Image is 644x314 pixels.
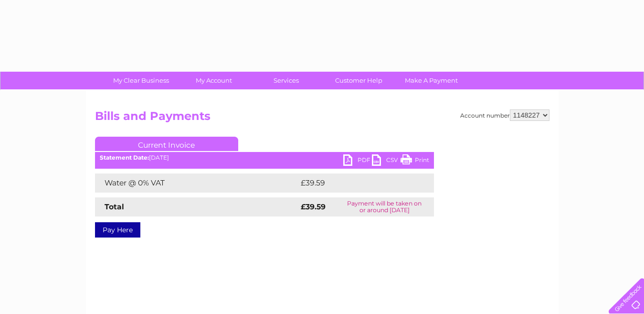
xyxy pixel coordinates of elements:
a: My Clear Business [102,72,180,89]
a: Make A Payment [392,72,471,89]
td: Payment will be taken on or around [DATE] [335,197,434,217]
a: Current Invoice [95,137,238,151]
b: Statement Date: [100,154,149,161]
td: Water @ 0% VAT [95,173,298,193]
a: CSV [372,154,401,168]
a: Print [401,154,429,168]
div: Account number [460,109,549,121]
a: Services [247,72,326,89]
strong: Total [105,202,124,211]
td: £39.59 [298,173,415,193]
div: [DATE] [95,154,434,161]
a: Pay Here [95,222,140,238]
a: My Account [174,72,253,89]
a: Customer Help [319,72,398,89]
strong: £39.59 [301,202,326,211]
h2: Bills and Payments [95,109,549,128]
a: PDF [343,154,372,168]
